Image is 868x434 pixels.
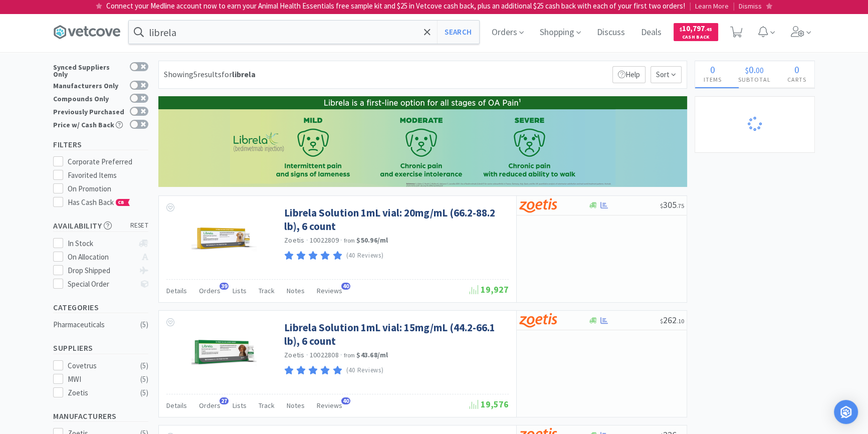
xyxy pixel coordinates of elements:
[259,401,275,410] span: Track
[660,314,684,326] span: 262
[341,283,350,290] span: 40
[68,387,130,399] div: Zoetis
[346,365,384,376] p: (40 Reviews)
[220,283,229,290] span: 39
[68,265,134,277] div: Drop Shipped
[593,28,629,37] a: Discuss
[191,321,257,386] img: 92340af0d9db4d839b6a917c01c4fc05_402335.jpeg
[794,63,799,76] span: 0
[519,198,557,213] img: a673e5ab4e5e497494167fe422e9a3ab.png
[53,342,148,354] h5: Suppliers
[166,401,187,410] span: Details
[340,350,342,359] span: ·
[317,401,342,410] span: Reviews
[695,2,729,11] span: Learn More
[680,26,682,33] span: $
[730,65,779,75] div: .
[129,21,479,44] input: Search by item, sku, manufacturer, ingredient, size...
[53,81,125,89] div: Manufacturers Only
[116,199,126,205] span: CB
[346,251,384,261] p: (40 Reviews)
[730,75,779,84] h4: Subtotal
[233,401,247,410] span: Lists
[519,313,557,328] img: a673e5ab4e5e497494167fe422e9a3ab.png
[677,202,684,209] span: . 75
[637,28,666,37] a: Deals
[140,373,148,385] div: ( 5 )
[199,286,221,295] span: Orders
[739,2,762,11] span: Dismiss
[164,68,256,81] div: Showing 5 results
[344,237,355,244] span: from
[68,373,130,385] div: MWI
[756,65,764,75] span: 00
[68,251,134,263] div: On Allocation
[284,236,305,245] a: Zoetis
[53,139,148,150] h5: Filters
[53,220,148,232] h5: Availability
[68,238,134,250] div: In Stock
[233,286,247,295] span: Lists
[191,206,257,271] img: c1cc9729fb4c4a9c852b825ad24a1e71_402333.jpeg
[166,286,187,295] span: Details
[637,12,666,52] span: Deals
[68,183,149,195] div: On Promotion
[593,12,629,52] span: Discuss
[745,65,749,75] span: $
[284,206,506,234] a: Librela Solution 1mL vial: 20mg/mL (66.2-88.2 lb), 6 count
[199,401,221,410] span: Orders
[834,400,858,424] div: Open Intercom Messenger
[68,156,149,168] div: Corporate Preferred
[259,286,275,295] span: Track
[536,12,585,52] span: Shopping
[53,302,148,313] h5: Categories
[680,24,712,33] span: 10,797
[470,284,509,295] span: 19,927
[130,221,149,231] span: reset
[779,75,814,84] h4: Carts
[68,360,130,372] div: Covetrus
[356,236,388,245] strong: $50.96 / ml
[53,62,125,78] div: Synced Suppliers Only
[284,321,506,348] a: Librela Solution 1mL vial: 15mg/mL (44.2-66.1 lb), 6 count
[53,94,125,102] div: Compounds Only
[310,236,339,245] span: 10022809
[53,120,125,128] div: Price w/ Cash Back
[53,319,134,331] div: Pharmaceuticals
[680,35,712,41] span: Cash Back
[220,397,229,404] span: 27
[488,12,528,52] span: Orders
[695,75,730,84] h4: Items
[68,278,134,290] div: Special Order
[317,286,342,295] span: Reviews
[158,96,687,187] img: 28d5721e991f4e7681d39ebf9d88a781.png
[689,1,691,11] span: |
[222,69,256,79] span: for
[650,66,682,83] span: Sort
[140,360,148,372] div: ( 5 )
[470,398,509,410] span: 19,576
[140,387,148,399] div: ( 5 )
[340,236,342,245] span: ·
[68,197,130,207] span: Has Cash Back
[733,1,735,11] span: |
[53,107,125,115] div: Previously Purchased
[287,286,305,295] span: Notes
[284,350,305,359] a: Zoetis
[660,199,684,210] span: 305
[306,350,308,359] span: ·
[140,319,148,331] div: ( 5 )
[232,69,256,79] strong: librela
[287,401,305,410] span: Notes
[341,397,350,404] span: 40
[710,63,715,76] span: 0
[437,21,479,44] button: Search
[749,63,754,76] span: 0
[310,350,339,359] span: 10022808
[660,317,663,325] span: $
[53,410,148,422] h5: Manufacturers
[612,66,645,83] p: Help
[660,202,663,209] span: $
[306,236,308,245] span: ·
[68,169,149,181] div: Favorited Items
